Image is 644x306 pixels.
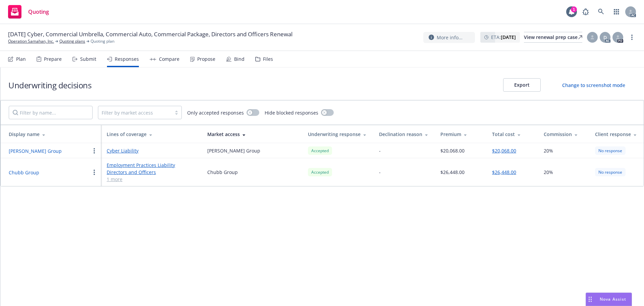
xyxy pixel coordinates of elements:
a: Report a Bug [579,5,592,18]
div: Propose [197,56,215,62]
div: Submit [80,56,96,62]
div: - [379,147,381,154]
button: Export [503,78,541,92]
div: Commission [544,131,585,138]
span: ETA : [491,34,516,41]
span: Only accepted responses [187,109,244,116]
span: 20% [544,169,553,176]
button: Chubb Group [9,169,39,176]
div: [PERSON_NAME] Group [207,147,260,154]
div: No response [595,168,626,176]
a: more [628,33,636,41]
div: Chubb Group [207,169,238,176]
span: Quoting plan [91,38,114,44]
a: Search [594,5,608,18]
button: $20,068.00 [492,147,516,154]
div: Premium [440,131,481,138]
a: 1 more [107,176,197,183]
button: Nova Assist [586,293,632,306]
div: - [379,169,381,176]
div: Bind [234,56,245,62]
a: Quoting plans [59,38,85,44]
button: More info... [423,32,475,43]
div: Drag to move [586,293,594,306]
input: Filter by name... [9,106,93,119]
span: D [603,34,607,41]
a: Switch app [610,5,623,18]
div: Lines of coverage [107,131,197,138]
div: Plan [16,56,26,62]
a: Employment Practices Liability [107,162,197,169]
div: $20,068.00 [440,147,465,154]
div: Accepted [308,168,332,176]
div: Market access [207,131,297,138]
div: Display name [9,131,96,138]
div: View renewal prep case [524,32,582,42]
div: Change to screenshot mode [562,82,625,89]
div: Prepare [44,56,62,62]
span: 20% [544,147,553,154]
div: Underwriting response [308,131,368,138]
span: Quoting [28,9,49,14]
a: Cyber Liability [107,147,197,154]
div: Files [263,56,273,62]
div: $26,448.00 [440,169,465,176]
div: No response [595,146,626,155]
div: Responses [115,56,139,62]
h1: Underwriting decisions [8,80,91,91]
div: Compare [159,56,179,62]
div: Declination reason [379,131,430,138]
a: Quoting [5,2,52,21]
span: More info... [437,34,463,41]
span: [DATE] Cyber, Commercial Umbrella, Commercial Auto, Commercial Package, Directors and Officers Re... [8,30,292,38]
a: View renewal prep case [524,32,582,43]
strong: [DATE] [501,34,516,40]
div: Total cost [492,131,533,138]
span: Nova Assist [600,296,626,302]
div: Client response [595,131,638,138]
button: [PERSON_NAME] Group [9,147,62,155]
a: Directors and Officers [107,169,197,176]
button: $26,448.00 [492,169,516,176]
span: Hide blocked responses [265,109,318,116]
div: 1 [571,6,577,12]
a: Operation Samahan, Inc. [8,38,54,44]
div: Accepted [308,146,332,155]
button: Change to screenshot mode [551,78,636,92]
